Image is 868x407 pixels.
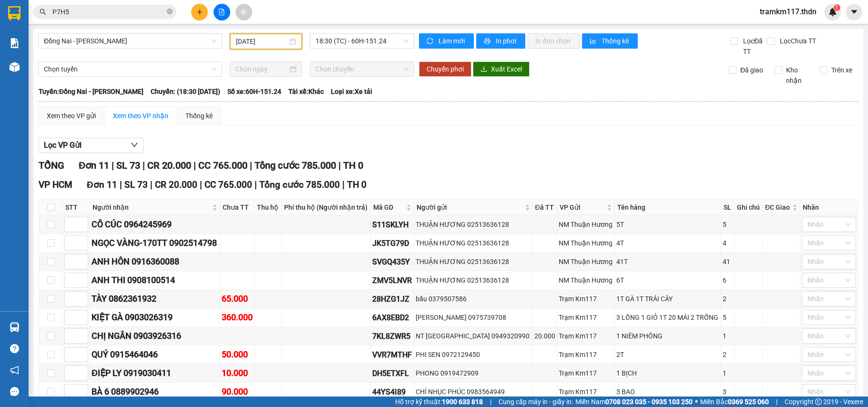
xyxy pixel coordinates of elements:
div: Trạm Km117 [559,387,613,397]
button: Chuyển phơi [419,61,471,77]
td: S11SKLYH [371,215,414,234]
span: plus [196,9,203,15]
img: warehouse-icon [10,322,20,332]
span: Hỗ trợ kỹ thuật: [395,397,483,407]
span: | [342,179,345,190]
span: CC 765.000 [198,160,247,171]
div: CÔ CÚC 0964245969 [92,218,218,231]
span: sync [427,38,435,45]
th: Phí thu hộ (Người nhận trả) [282,200,371,215]
div: bẩu 0379507586 [416,294,531,304]
td: Trạm Km117 [557,327,615,346]
div: 2 [723,349,732,360]
span: Chọn tuyến [44,62,216,76]
td: Trạm Km117 [557,308,615,327]
div: 28HZG1JZ [372,293,412,305]
div: NM Thuận Hương [559,256,613,267]
div: KIỆT GÀ 0903026319 [92,311,218,324]
th: Ghi chú [735,200,763,215]
div: Nhãn [803,202,855,213]
div: 20.000 [534,331,555,341]
div: ZMV5LNVR [372,275,412,286]
button: plus [191,4,208,20]
span: | [120,179,122,190]
div: ĐIỆP LY 0919030411 [92,366,218,380]
img: warehouse-icon [10,62,20,72]
span: Tổng cước 785.000 [255,160,336,171]
span: TH 0 [347,179,367,190]
td: Trạm Km117 [557,364,615,383]
span: Làm mới [439,36,466,46]
span: Mã GD [373,202,404,213]
span: copyright [815,398,822,405]
span: notification [10,366,19,375]
div: Trạm Km117 [559,368,613,378]
span: | [776,397,777,407]
div: JK5TG79D [372,237,412,249]
button: caret-down [846,4,862,20]
th: Chưa TT [220,200,255,215]
span: tramkm117.thdn [752,6,824,18]
button: syncLàm mới [419,33,474,49]
div: 3 LỒNG 1 GIỎ 1T 20 MÁI 2 TRỐNG [616,312,719,323]
th: Tên hàng [615,200,721,215]
th: Đã TT [533,200,557,215]
span: | [250,160,252,171]
div: 5T [616,219,719,230]
span: Loại xe: Xe tải [331,86,372,97]
div: 3 BAO [616,387,719,397]
sup: 1 [834,4,840,11]
span: | [194,160,196,171]
span: Tổng cước 785.000 [259,179,340,190]
input: 13/09/2025 [236,36,287,47]
td: Trạm Km117 [557,383,615,401]
td: 6AX8EBD2 [371,308,414,327]
div: Trạm Km117 [559,294,613,304]
span: SL 73 [116,160,140,171]
div: Trạm Km117 [559,312,613,323]
input: Chọn ngày [235,64,288,74]
span: 1 [835,4,838,11]
div: 2T [616,349,719,360]
span: Trên xe [827,65,856,75]
td: VVR7MTHF [371,346,414,364]
div: 1 [723,331,732,341]
div: Xem theo VP nhận [113,111,168,121]
div: 6AX8EBD2 [372,312,412,324]
div: 7KL8ZWR5 [372,330,412,342]
span: | [150,179,153,190]
div: Trạm Km117 [559,331,613,341]
div: THUẬN HƯƠNG 02513636128 [416,275,531,285]
span: Đã giao [736,65,767,75]
span: Người gửi [417,202,522,213]
td: Trạm Km117 [557,290,615,308]
div: 1T GÀ 1T TRÁI CÂY [616,294,719,304]
img: icon-new-feature [828,8,837,16]
div: S11SKLYH [372,219,412,231]
div: VVR7MTHF [372,349,412,361]
span: TỔNG [39,160,64,171]
div: 6 [723,275,732,285]
div: 360.000 [222,311,253,324]
span: close-circle [167,8,173,17]
td: NM Thuận Hương [557,271,615,290]
span: Tài xế: Khác [288,86,324,97]
div: DH5ETXFL [372,367,412,379]
span: | [143,160,145,171]
span: Lọc VP Gửi [44,139,82,151]
div: 1 BỊCH [616,368,719,378]
div: ANH THI 0908100514 [92,274,218,287]
button: aim [235,4,252,20]
span: Lọc Chưa TT [776,36,817,46]
b: Tuyến: Đồng Nai - [PERSON_NAME] [39,88,143,95]
span: down [131,141,138,149]
div: 90.000 [222,385,253,398]
div: Thống kê [185,111,213,121]
span: 18:30 (TC) - 60H-151.24 [316,34,408,48]
td: NM Thuận Hương [557,234,615,253]
span: Đơn 11 [79,160,109,171]
th: Thu hộ [255,200,282,215]
td: SVGQ435Y [371,253,414,271]
div: THUẬN HƯƠNG 02513636128 [416,256,531,267]
span: | [112,160,114,171]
